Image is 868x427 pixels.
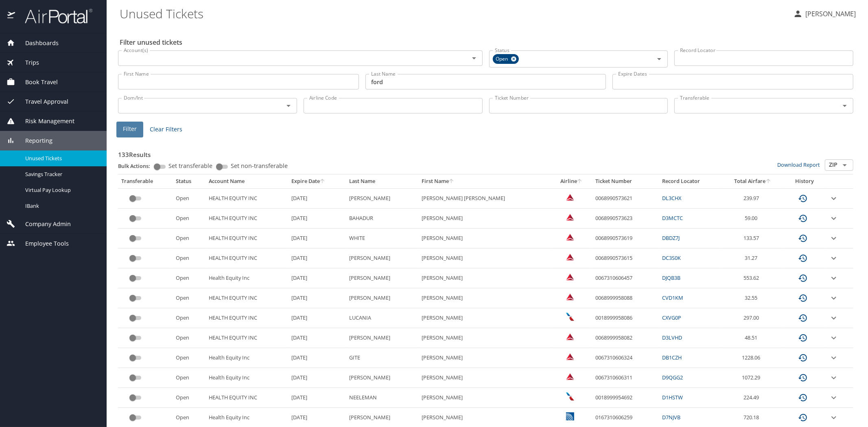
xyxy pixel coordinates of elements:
td: [PERSON_NAME] [346,288,419,308]
a: DBDZ7J [662,234,680,242]
button: Open [654,53,665,65]
button: Open [468,52,480,64]
button: Clear Filters [146,122,186,137]
td: [DATE] [288,268,346,288]
td: [PERSON_NAME] [346,188,419,208]
td: [PERSON_NAME] [PERSON_NAME] [418,188,551,208]
button: expand row [829,413,839,423]
td: HEALTH EQUITY INC [206,328,288,348]
td: 0068990573623 [592,209,659,229]
td: 133.57 [722,229,784,248]
img: Delta Airlines [566,333,574,341]
span: Reporting [15,136,52,145]
td: [DATE] [288,229,346,248]
span: Open [493,55,513,63]
td: 0067310606457 [592,268,659,288]
td: 297.00 [722,308,784,328]
img: Delta Airlines [566,273,574,281]
td: Open [173,368,206,388]
div: Transferable [121,178,169,185]
span: Virtual Pay Lookup [25,186,97,194]
a: DL3CHX [662,194,681,202]
button: expand row [829,273,839,283]
td: 0018999958086 [592,308,659,328]
td: [DATE] [288,308,346,328]
th: Record Locator [659,174,722,188]
img: Delta Airlines [566,353,574,361]
td: Open [173,248,206,268]
td: BAHADUR [346,209,419,229]
button: sort [449,179,455,184]
td: [DATE] [288,248,346,268]
span: IBank [25,202,97,210]
td: HEALTH EQUITY INC [206,188,288,208]
span: Book Travel [15,78,58,87]
td: Open [173,308,206,328]
span: Unused Tickets [25,155,97,162]
span: Dashboards [15,39,59,48]
span: Trips [15,58,39,67]
button: Open [283,100,294,111]
p: Bulk Actions: [118,162,157,170]
span: Travel Approval [15,97,68,106]
td: [PERSON_NAME] [418,229,551,248]
a: D3MCTC [662,214,683,222]
td: Open [173,328,206,348]
th: Total Airfare [722,174,784,188]
button: expand row [829,253,839,263]
td: Open [173,288,206,308]
a: CVD1KM [662,294,683,301]
td: [PERSON_NAME] [418,308,551,328]
button: expand row [829,353,839,363]
td: HEALTH EQUITY INC [206,248,288,268]
td: LUCANIA [346,308,419,328]
img: icon-airportal.png [7,8,16,24]
img: Delta Airlines [566,253,574,261]
td: [PERSON_NAME] [418,209,551,229]
td: HEALTH EQUITY INC [206,388,288,408]
td: [PERSON_NAME] [346,368,419,388]
td: [DATE] [288,388,346,408]
td: Health Equity Inc [206,368,288,388]
td: [PERSON_NAME] [418,388,551,408]
td: Open [173,348,206,368]
a: D1HSTW [662,394,683,401]
td: 59.00 [722,209,784,229]
td: [PERSON_NAME] [418,328,551,348]
th: Airline [551,174,592,188]
button: sort [320,179,326,184]
a: DJQB3B [662,274,680,281]
button: sort [577,179,583,184]
td: NEELEMAN [346,388,419,408]
td: HEALTH EQUITY INC [206,229,288,248]
div: Open [493,54,519,64]
td: [DATE] [288,348,346,368]
td: [PERSON_NAME] [418,348,551,368]
img: American Airlines [566,313,574,321]
button: expand row [829,393,839,403]
button: [PERSON_NAME] [790,7,859,21]
img: United Airlines [566,412,574,420]
img: Delta Airlines [566,373,574,381]
td: 31.27 [722,248,784,268]
th: Ticket Number [592,174,659,188]
td: [PERSON_NAME] [346,268,419,288]
td: HEALTH EQUITY INC [206,308,288,328]
img: Delta Airlines [566,193,574,201]
span: Set non-transferable [231,163,288,169]
td: Open [173,209,206,229]
p: [PERSON_NAME] [803,9,856,19]
button: expand row [829,313,839,323]
span: Filter [123,124,137,134]
td: [PERSON_NAME] [418,368,551,388]
td: [DATE] [288,328,346,348]
th: Account Name [206,174,288,188]
td: 239.97 [722,188,784,208]
button: expand row [829,373,839,383]
th: First Name [418,174,551,188]
td: Open [173,388,206,408]
img: American Airlines [566,392,574,401]
td: 0067310606324 [592,348,659,368]
td: [PERSON_NAME] [418,248,551,268]
td: [DATE] [288,209,346,229]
